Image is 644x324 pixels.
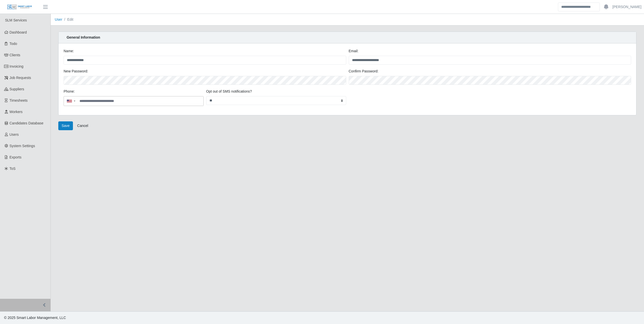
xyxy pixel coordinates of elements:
[558,3,600,11] input: Search
[64,69,88,74] label: New Password:
[10,53,20,57] span: Clients
[10,98,28,102] span: Timesheets
[10,144,35,148] span: System Settings
[5,18,27,22] span: SLM Services
[10,132,19,137] span: Users
[64,89,75,94] label: Phone:
[10,110,23,114] span: Workers
[10,76,31,80] span: Job Requests
[10,42,17,46] span: Todo
[64,48,74,54] label: Name:
[10,30,27,34] span: Dashboard
[55,17,62,21] a: User
[206,89,252,94] label: Opt out of SMS notifications?
[64,96,78,106] div: Country Code Selector
[58,121,73,130] button: Save
[67,35,100,39] strong: General Information
[74,121,92,130] a: Cancel
[62,17,73,22] li: Edit
[349,48,359,54] label: Email:
[612,4,641,10] a: [PERSON_NAME]
[10,87,24,91] span: Suppliers
[10,167,16,171] span: ToS
[4,316,66,320] span: © 2025 Smart Labor Management, LLC
[7,4,32,10] img: SLM Logo
[10,64,23,68] span: Invoicing
[10,155,21,159] span: Exports
[349,69,379,74] label: Confirm Password:
[10,121,44,125] span: Candidates Database
[73,100,76,102] span: ▼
